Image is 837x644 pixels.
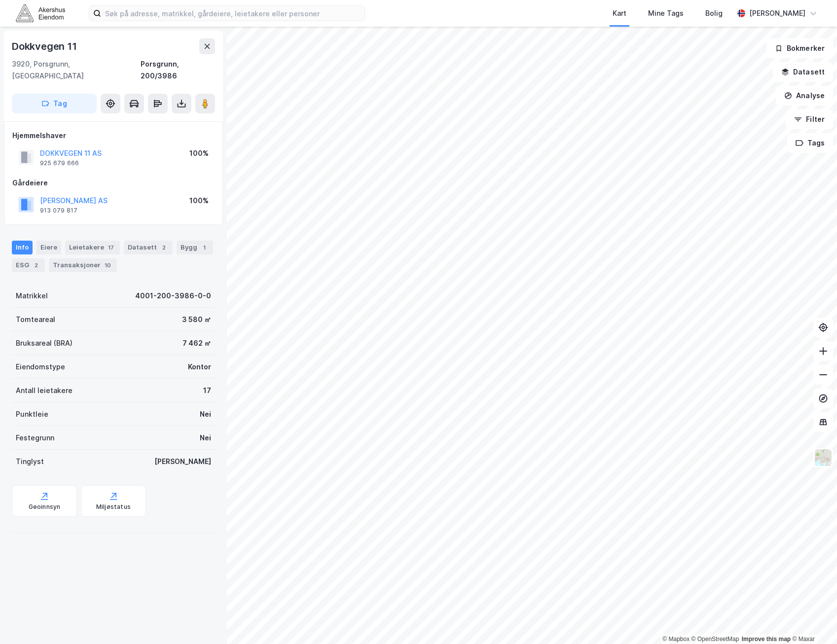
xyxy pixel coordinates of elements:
[16,4,65,22] img: akershus-eiendom-logo.9091f326c980b4bce74ccdd9f866810c.svg
[788,597,837,644] iframe: Chat Widget
[49,258,117,272] div: Transaksjoner
[16,408,48,420] div: Punktleie
[189,195,209,207] div: 100%
[814,448,833,467] img: Z
[40,207,77,215] div: 913 079 817
[787,133,833,153] button: Tags
[65,241,120,254] div: Leietakere
[766,38,833,58] button: Bokmerker
[200,408,211,420] div: Nei
[16,456,44,467] div: Tinglyst
[16,361,65,373] div: Eiendomstype
[16,290,48,302] div: Matrikkel
[613,7,626,19] div: Kart
[177,241,213,254] div: Bygg
[788,597,837,644] div: Kontrollprogram for chat
[786,109,833,129] button: Filter
[31,260,41,270] div: 2
[29,503,61,511] div: Geoinnsyn
[16,432,54,444] div: Festegrunn
[103,260,113,270] div: 10
[203,385,211,396] div: 17
[189,147,209,159] div: 100%
[16,385,73,396] div: Antall leietakere
[12,177,215,189] div: Gårdeiere
[12,258,45,272] div: ESG
[705,7,723,19] div: Bolig
[16,314,55,325] div: Tomteareal
[101,6,364,21] input: Søk på adresse, matrikkel, gårdeiere, leietakere eller personer
[12,130,215,142] div: Hjemmelshaver
[135,290,211,302] div: 4001-200-3986-0-0
[773,62,833,82] button: Datasett
[96,503,131,511] div: Miljøstatus
[40,159,79,167] div: 925 679 666
[12,241,33,254] div: Info
[106,243,116,252] div: 17
[662,636,690,643] a: Mapbox
[141,58,215,82] div: Porsgrunn, 200/3986
[154,456,211,467] div: [PERSON_NAME]
[182,337,211,349] div: 7 462 ㎡
[16,337,73,349] div: Bruksareal (BRA)
[648,7,684,19] div: Mine Tags
[12,38,79,54] div: Dokkvegen 11
[12,94,97,113] button: Tag
[200,432,211,444] div: Nei
[36,241,61,254] div: Eiere
[124,241,173,254] div: Datasett
[749,7,805,19] div: [PERSON_NAME]
[159,243,169,252] div: 2
[776,86,833,106] button: Analyse
[188,361,211,373] div: Kontor
[199,243,209,252] div: 1
[182,314,211,325] div: 3 580 ㎡
[742,636,791,643] a: Improve this map
[12,58,141,82] div: 3920, Porsgrunn, [GEOGRAPHIC_DATA]
[691,636,739,643] a: OpenStreetMap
